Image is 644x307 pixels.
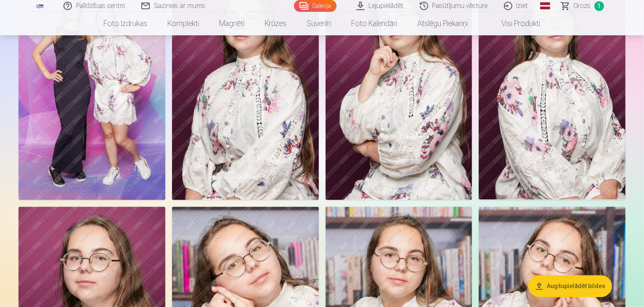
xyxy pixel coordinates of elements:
[342,12,408,35] a: Foto kalendāri
[94,12,158,35] a: Foto izdrukas
[209,12,255,35] a: Magnēti
[158,12,209,35] a: Komplekti
[478,12,551,35] a: Visi produkti
[35,3,45,8] img: /fa1
[255,12,297,35] a: Krūzes
[297,12,342,35] a: Suvenīri
[528,275,612,297] button: Augšupielādēt bildes
[408,12,478,35] a: Atslēgu piekariņi
[594,1,604,11] span: 1
[574,1,591,11] span: Grozs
